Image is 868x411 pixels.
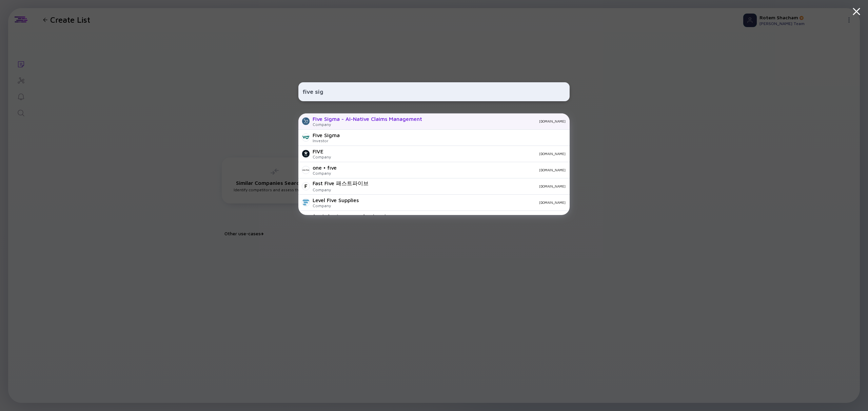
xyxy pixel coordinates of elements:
div: Company [313,122,422,127]
div: Fast Five 패스트파이브 [313,180,369,187]
div: Company [313,187,369,192]
input: Search Company or Investor... [302,86,566,98]
div: Five Sigma - AI-Native Claims Management [313,116,422,122]
div: [DOMAIN_NAME] [336,152,566,156]
div: [DOMAIN_NAME] [374,184,566,188]
div: [DOMAIN_NAME] [428,119,566,123]
div: fresh five* premiumfood GmbH [313,213,391,219]
div: one • fıve [313,165,337,171]
div: [DOMAIN_NAME] [342,168,566,172]
div: FIVE [313,148,331,154]
div: Investor [313,138,340,143]
div: Company [313,203,359,208]
div: Level Five Supplies [313,197,359,203]
div: Company [313,154,331,159]
div: Company [313,171,337,176]
div: Five Sigma [313,132,340,138]
div: [DOMAIN_NAME] [364,200,566,204]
